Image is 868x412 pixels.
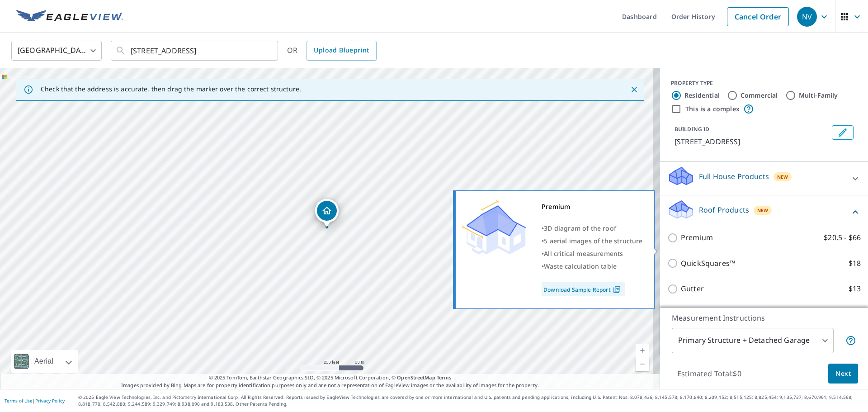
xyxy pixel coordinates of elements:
div: Roof ProductsNew [667,199,861,225]
label: Multi-Family [799,91,838,100]
a: Cancel Order [727,7,789,26]
a: Current Level 17, Zoom In [636,344,649,357]
div: • [542,222,643,235]
span: 5 aerial images of the structure [544,237,642,245]
div: Full House ProductsNew [667,166,861,191]
p: Estimated Total: $0 [670,364,749,384]
span: Upload Blueprint [314,45,369,56]
span: Waste calculation table [544,262,617,270]
a: Privacy Policy [35,398,65,404]
a: Current Level 17, Zoom Out [636,357,649,371]
img: Pdf Icon [611,285,623,294]
div: Aerial [32,350,56,373]
div: NV [797,7,817,27]
label: Residential [684,91,720,100]
p: [STREET_ADDRESS] [675,136,828,147]
div: • [542,235,643,247]
a: Terms of Use [5,398,33,404]
p: $13 [849,283,861,294]
p: QuickSquares™ [681,258,735,269]
p: Premium [681,232,713,243]
p: BUILDING ID [675,125,709,133]
img: EV Logo [16,10,123,24]
span: New [777,173,788,180]
p: © 2025 Eagle View Technologies, Inc. and Pictometry International Corp. All Rights Reserved. Repo... [78,394,863,407]
div: [GEOGRAPHIC_DATA] [11,38,102,63]
button: Next [828,364,858,384]
div: • [542,247,643,260]
span: 3D diagram of the roof [544,224,616,232]
input: Search by address or latitude-longitude [131,38,259,63]
div: PROPERTY TYPE [671,79,857,87]
a: OpenStreetMap [397,374,435,381]
a: Upload Blueprint [307,41,376,61]
p: Check that the address is accurate, then drag the marker over the correct structure. [41,85,301,93]
a: Terms [437,374,452,381]
div: Primary Structure + Detached Garage [672,328,834,353]
button: Edit building 1 [832,125,854,140]
a: Download Sample Report [542,282,625,296]
div: Dropped pin, building 1, Residential property, 102 Taillevent Cir Kennett Square, PA 19348 [315,199,339,227]
span: All critical measurements [544,249,623,258]
div: OR [287,41,377,61]
p: Full House Products [699,171,769,182]
button: Close [628,84,640,95]
span: Next [835,368,851,379]
label: Commercial [741,91,778,100]
div: Aerial [11,350,78,373]
p: $18 [849,258,861,269]
div: Premium [542,200,643,213]
p: $20.5 - $66 [824,232,861,243]
span: © 2025 TomTom, Earthstar Geographics SIO, © 2025 Microsoft Corporation, © [209,374,452,382]
p: Measurement Instructions [672,313,856,323]
p: Gutter [681,283,704,294]
p: Roof Products [699,204,749,215]
label: This is a complex [685,104,740,114]
p: | [5,398,65,403]
span: New [757,207,769,214]
div: • [542,260,643,273]
img: Premium [462,200,526,255]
